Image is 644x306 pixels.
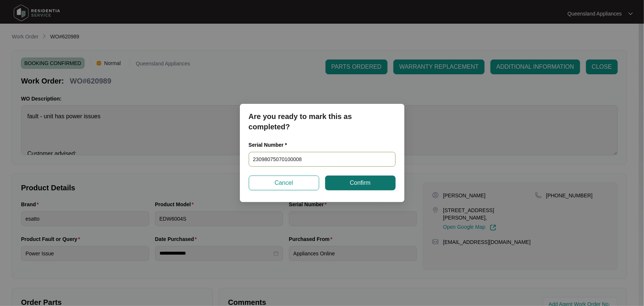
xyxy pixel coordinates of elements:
p: completed? [249,122,396,132]
span: Cancel [275,178,293,187]
label: Serial Number * [249,141,293,149]
span: Confirm [350,178,371,187]
button: Cancel [249,176,319,190]
button: Confirm [325,176,396,190]
p: Are you ready to mark this as [249,111,396,122]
